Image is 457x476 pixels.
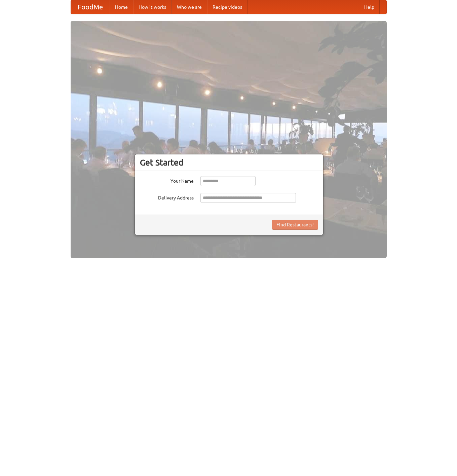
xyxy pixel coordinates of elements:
[272,220,318,230] button: Find Restaurants!
[172,0,207,14] a: Who we are
[140,193,194,201] label: Delivery Address
[140,157,318,168] h3: Get Started
[140,176,194,184] label: Your Name
[110,0,133,14] a: Home
[71,0,110,14] a: FoodMe
[359,0,380,14] a: Help
[133,0,172,14] a: How it works
[207,0,247,14] a: Recipe videos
